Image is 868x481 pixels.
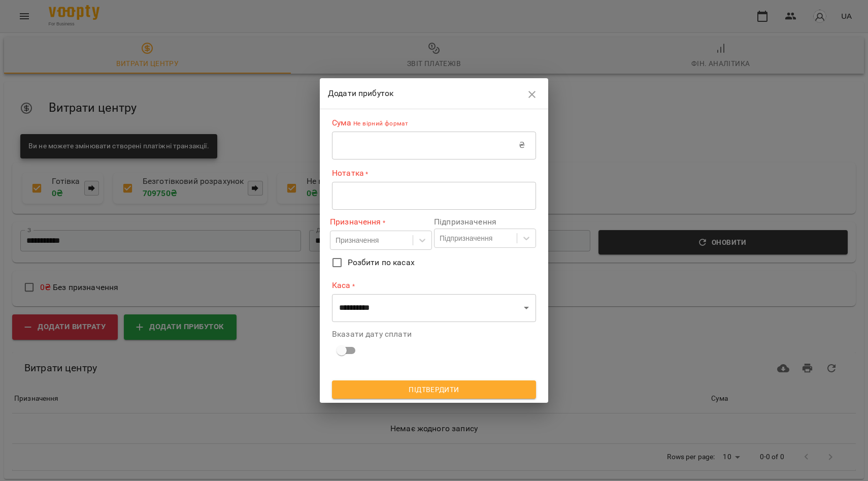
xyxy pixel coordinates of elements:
label: Каса [332,280,536,292]
label: Вказати дату сплати [332,330,536,338]
label: Нотатка [332,168,536,179]
p: Не вірний формат [352,119,409,129]
span: Розбити по касах [348,256,415,269]
label: Підпризначення [434,218,536,226]
span: Підтвердити [340,383,528,396]
div: Призначення [336,235,379,245]
h6: Додати прибуток [328,86,522,101]
label: Сума [332,117,536,129]
button: Підтвердити [332,380,536,399]
div: Підпризначення [440,233,492,243]
p: ₴ [519,139,525,151]
label: Призначення [330,216,432,228]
